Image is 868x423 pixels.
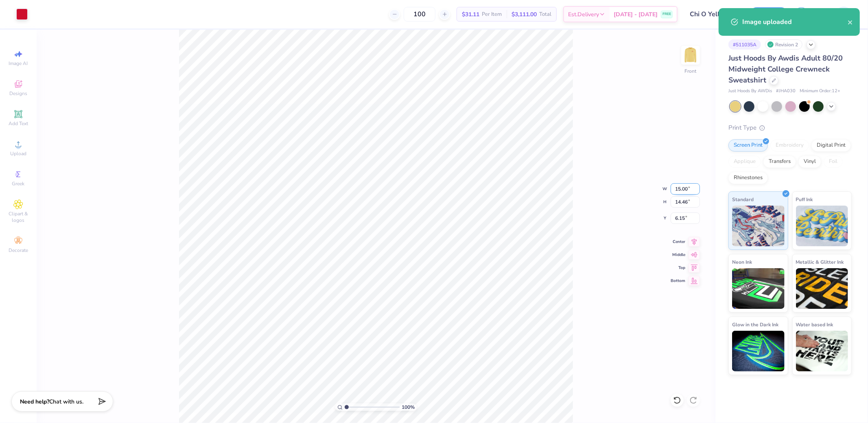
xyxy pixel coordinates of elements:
[12,180,25,187] span: Greek
[732,195,754,204] span: Standard
[49,398,83,406] span: Chat with us.
[662,11,671,17] span: FREE
[402,403,415,411] span: 100 %
[404,7,435,22] input: – –
[568,10,599,19] span: Est. Delivery
[770,139,809,152] div: Embroidery
[796,331,848,371] img: Water based Ink
[798,156,821,168] div: Vinyl
[671,252,685,258] span: Middle
[800,88,840,95] span: Minimum Order: 12 +
[728,53,843,85] span: Just Hoods By Awdis Adult 80/20 Midweight College Crewneck Sweatshirt
[9,247,28,254] span: Decorate
[776,88,796,95] span: # JHA030
[811,139,851,152] div: Digital Print
[728,39,761,50] div: # 511035A
[9,120,28,127] span: Add Text
[732,268,785,309] img: Neon Ink
[742,17,848,27] div: Image uploaded
[796,258,844,266] span: Metallic & Glitter Ink
[796,195,813,204] span: Puff Ink
[728,123,852,132] div: Print Type
[796,320,833,329] span: Water based Ink
[824,156,843,168] div: Foil
[728,88,772,95] span: Just Hoods By AWDis
[732,258,752,266] span: Neon Ink
[684,6,743,22] input: Untitled Design
[482,10,502,19] span: Per Item
[9,90,27,97] span: Designs
[685,67,697,75] div: Front
[732,206,785,246] img: Standard
[765,39,802,50] div: Revision 2
[671,265,685,271] span: Top
[671,278,685,284] span: Bottom
[728,139,768,152] div: Screen Print
[614,10,658,19] span: [DATE] - [DATE]
[10,150,26,157] span: Upload
[848,17,853,27] button: close
[4,210,33,223] span: Clipart & logos
[671,239,685,245] span: Center
[682,47,699,63] img: Front
[9,60,28,67] span: Image AI
[20,398,49,406] strong: Need help?
[796,206,848,246] img: Puff Ink
[462,10,479,19] span: $31.11
[728,156,761,168] div: Applique
[796,268,848,309] img: Metallic & Glitter Ink
[539,10,551,19] span: Total
[512,10,537,19] span: $3,111.00
[732,331,785,371] img: Glow in the Dark Ink
[728,172,768,184] div: Rhinestones
[732,320,778,329] span: Glow in the Dark Ink
[763,156,796,168] div: Transfers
